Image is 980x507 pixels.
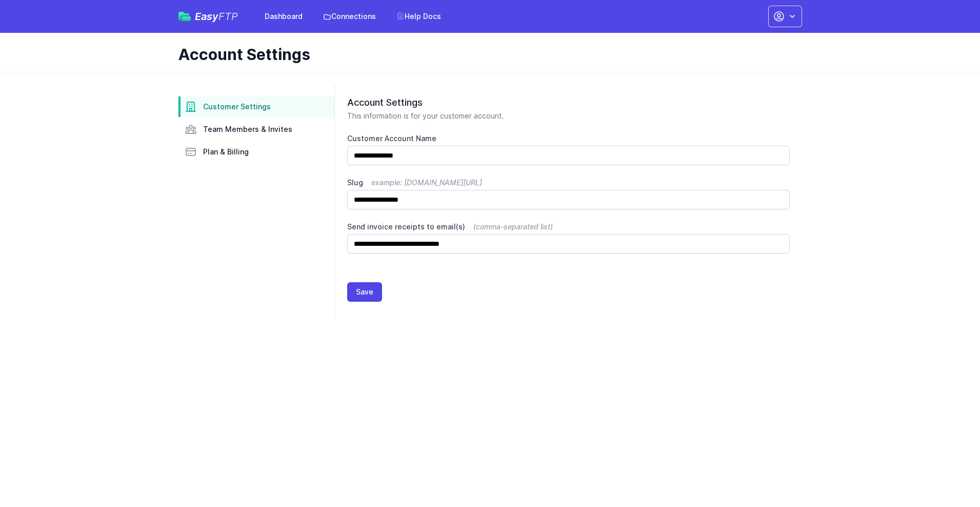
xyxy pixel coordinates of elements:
label: Customer Account Name [347,133,790,144]
a: EasyFTP [178,11,238,22]
span: Team Members & Invites [203,124,292,134]
h1: Account Settings [178,45,794,64]
span: example: [DOMAIN_NAME][URL] [371,178,482,187]
span: (comma-separated list) [473,222,553,231]
p: This information is for your customer account. [347,111,790,121]
label: Send invoice receipts to email(s) [347,222,790,232]
a: Customer Settings [178,96,334,117]
a: Team Members & Invites [178,119,334,140]
a: Help Docs [390,7,447,26]
span: Plan & Billing [203,147,249,157]
img: easyftp_logo.png [178,12,191,21]
a: Dashboard [258,7,309,26]
button: Save [347,282,382,302]
a: Plan & Billing [178,142,334,162]
span: Customer Settings [203,102,271,112]
a: Connections [317,7,382,26]
label: Slug [347,178,790,188]
span: Easy [195,11,238,22]
h2: Account Settings [347,96,790,109]
span: FTP [218,10,238,23]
